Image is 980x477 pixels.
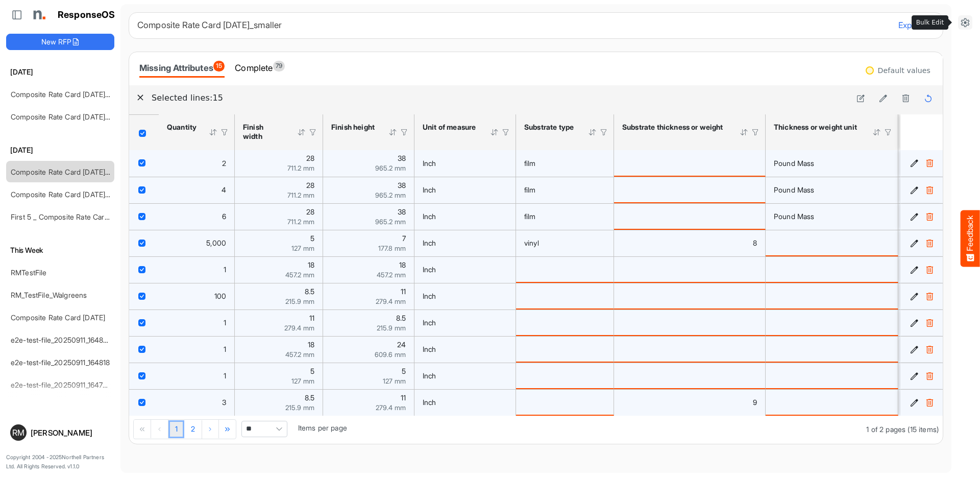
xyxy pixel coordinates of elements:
span: 457.2 mm [285,271,314,279]
span: Items per page [298,423,347,432]
span: Pound Mass [774,185,815,194]
td: is template cell Column Header httpsnorthellcomontologiesmapping-rulesmaterialhasmaterialthicknes... [614,336,766,363]
a: RMTestFile [11,268,47,277]
span: 127 mm [291,244,314,252]
button: Delete [924,185,935,195]
span: 38 [398,207,406,216]
span: Inch [423,159,436,168]
span: 11 [401,287,406,296]
span: 5 [310,234,314,243]
td: 1 is template cell Column Header httpsnorthellcomontologiesmapping-rulesorderhasquantity [159,363,235,389]
button: Edit [909,238,919,248]
span: 8 [753,238,757,247]
span: Pound Mass [774,212,815,221]
td: 38 is template cell Column Header httpsnorthellcomontologiesmapping-rulesmeasurementhasfinishsize... [323,177,414,203]
td: is template cell Column Header httpsnorthellcomontologiesmapping-rulesmaterialhassubstratemateria... [516,336,614,363]
span: 9 [753,398,757,407]
button: Edit [909,158,919,169]
span: 6 [222,212,226,221]
td: is template cell Column Header httpsnorthellcomontologiesmapping-rulesmaterialhasmaterialthicknes... [614,256,766,283]
div: Filter Icon [751,128,760,137]
button: Feedback [961,210,980,267]
div: Pager Container [129,416,943,444]
td: checkbox [129,283,159,309]
td: 2a6973f1-7fb8-4c5b-9334-eb4ec020a95c is template cell Column Header [900,256,945,283]
td: 1 is template cell Column Header httpsnorthellcomontologiesmapping-rulesorderhasquantity [159,336,235,363]
a: Page 2 of 2 Pages [184,420,202,439]
span: 279.4 mm [376,403,406,412]
div: Filter Icon [220,128,229,137]
span: 8.5 [396,314,406,322]
a: e2e-test-file_20250911_164826 [11,336,112,344]
span: 965.2 mm [375,164,406,172]
div: Substrate type [524,123,575,132]
span: 1 [224,345,226,353]
td: 7 is template cell Column Header httpsnorthellcomontologiesmapping-rulesmeasurementhasfinishsizeh... [323,230,414,256]
button: Edit [909,265,919,275]
span: 15 [213,61,225,71]
td: checkbox [129,389,159,416]
button: Edit [909,344,919,354]
span: 24 [397,340,406,349]
button: Delete [924,344,935,354]
span: 609.6 mm [375,350,406,359]
td: Inch is template cell Column Header httpsnorthellcomontologiesmapping-rulesmeasurementhasunitofme... [414,363,516,389]
button: Edit [909,211,919,222]
td: 4 is template cell Column Header httpsnorthellcomontologiesmapping-rulesorderhasquantity [159,177,235,203]
td: is template cell Column Header httpsnorthellcomontologiesmapping-rulesmaterialhasmaterialthicknes... [766,309,898,336]
td: checkbox [129,256,159,283]
td: 8.5 is template cell Column Header httpsnorthellcomontologiesmapping-rulesmeasurementhasfinishsiz... [323,309,414,336]
td: 239badde-5c1d-4db1-b116-9e9b7e7a46d0 is template cell Column Header [900,150,945,177]
span: 711.2 mm [287,191,314,199]
div: [PERSON_NAME] [31,429,110,437]
div: Filter Icon [308,128,317,137]
td: Inch is template cell Column Header httpsnorthellcomontologiesmapping-rulesmeasurementhasunitofme... [414,150,516,177]
td: 38 is template cell Column Header httpsnorthellcomontologiesmapping-rulesmeasurementhasfinishsize... [323,203,414,230]
button: Edit [909,185,919,195]
span: Inch [423,292,436,300]
td: 1 is template cell Column Header httpsnorthellcomontologiesmapping-rulesorderhasquantity [159,309,235,336]
span: 279.4 mm [376,297,406,305]
td: is template cell Column Header httpsnorthellcomontologiesmapping-rulesmaterialhassubstratemateria... [516,256,614,283]
a: Composite Rate Card [DATE]_smaller [11,90,132,99]
span: 7 [402,234,406,243]
td: 18 is template cell Column Header httpsnorthellcomontologiesmapping-rulesmeasurementhasfinishsize... [235,256,323,283]
div: Go to last page [219,420,236,438]
a: Composite Rate Card [DATE]_smaller [11,168,132,176]
td: 1 is template cell Column Header httpsnorthellcomontologiesmapping-rulesorderhasquantity [159,256,235,283]
td: checkbox [129,177,159,203]
td: is template cell Column Header httpsnorthellcomontologiesmapping-rulesmaterialhasmaterialthicknes... [766,230,898,256]
td: Inch is template cell Column Header httpsnorthellcomontologiesmapping-rulesmeasurementhasunitofme... [414,336,516,363]
td: 28 is template cell Column Header httpsnorthellcomontologiesmapping-rulesmeasurementhasfinishsize... [235,177,323,203]
span: 1 [224,265,226,274]
span: 215.9 mm [377,324,406,332]
span: film [524,159,536,168]
span: 11 [309,314,314,322]
span: Pound Mass [774,159,815,168]
td: Inch is template cell Column Header httpsnorthellcomontologiesmapping-rulesmeasurementhasunitofme... [414,256,516,283]
td: Pound Mass is template cell Column Header httpsnorthellcomontologiesmapping-rulesmaterialhasmater... [766,150,898,177]
span: Inch [423,265,436,274]
button: Delete [924,371,935,381]
button: Edit [909,318,919,328]
td: Inch is template cell Column Header httpsnorthellcomontologiesmapping-rulesmeasurementhasunitofme... [414,203,516,230]
div: Filter Icon [400,128,409,137]
td: is template cell Column Header httpsnorthellcomontologiesmapping-rulesmaterialhasmaterialthicknes... [614,177,766,203]
td: is template cell Column Header httpsnorthellcomontologiesmapping-rulesmaterialhasmaterialthicknes... [614,150,766,177]
a: Composite Rate Card [DATE]_smaller [11,190,132,199]
td: 5000 is template cell Column Header httpsnorthellcomontologiesmapping-rulesorderhasquantity [159,230,235,256]
span: 79 [273,61,285,71]
td: 18 is template cell Column Header httpsnorthellcomontologiesmapping-rulesmeasurementhasfinishsize... [323,256,414,283]
td: cc39f4e4-b194-4c02-801e-bbe2f5bad236 is template cell Column Header [900,309,945,336]
span: 8.5 [305,393,314,402]
span: 8.5 [305,287,314,296]
a: First 5 _ Composite Rate Card [DATE] [11,212,133,221]
td: checkbox [129,230,159,256]
span: 215.9 mm [285,297,314,305]
span: 18 [308,260,314,269]
span: 127 mm [291,377,314,385]
button: Edit [909,371,919,381]
div: Unit of measure [423,123,477,132]
td: 11 is template cell Column Header httpsnorthellcomontologiesmapping-rulesmeasurementhasfinishsize... [323,389,414,416]
td: Inch is template cell Column Header httpsnorthellcomontologiesmapping-rulesmeasurementhasunitofme... [414,309,516,336]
